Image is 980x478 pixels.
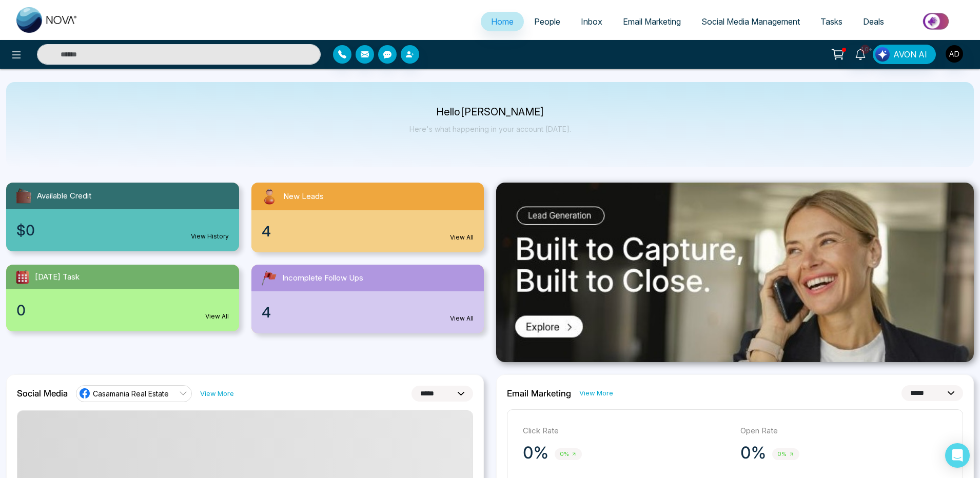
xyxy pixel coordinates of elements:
span: New Leads [283,191,324,203]
img: availableCredit.svg [14,187,33,205]
span: 4 [262,302,271,323]
a: Social Media Management [691,12,810,31]
img: Market-place.gif [899,10,974,33]
a: People [524,12,571,31]
img: newLeads.svg [260,187,279,206]
img: . [496,183,974,362]
span: Available Credit [37,190,91,202]
span: [DATE] Task [35,271,80,283]
p: Here's what happening in your account [DATE]. [409,125,571,133]
span: Home [491,16,514,27]
a: Tasks [810,12,853,31]
span: Email Marketing [623,16,681,27]
a: Incomplete Follow Ups4View All [245,265,491,333]
img: Lead Flow [875,47,890,62]
span: 0% [555,448,582,460]
button: AVON AI [873,45,936,64]
p: 0% [740,443,766,463]
span: AVON AI [893,48,927,61]
span: Casamania Real Estate [93,389,169,399]
span: Social Media Management [701,16,800,27]
span: Incomplete Follow Ups [282,272,363,284]
a: Home [481,12,524,31]
h2: Social Media [17,388,68,399]
span: 10+ [860,45,870,54]
a: View History [191,232,229,241]
a: View More [200,389,234,399]
a: View All [205,312,229,321]
span: Tasks [820,16,842,27]
a: Inbox [571,12,613,31]
img: followUps.svg [260,269,278,287]
h2: Email Marketing [507,388,571,399]
a: Email Marketing [613,12,691,31]
a: 10+ [848,45,873,63]
span: 4 [262,221,271,242]
p: Open Rate [740,425,948,437]
a: Deals [853,12,894,31]
a: View More [579,388,613,398]
span: Inbox [581,16,602,27]
img: Nova CRM Logo [16,7,78,33]
p: Click Rate [523,425,730,437]
span: People [534,16,560,27]
span: Deals [863,16,884,27]
p: 0% [523,443,548,463]
img: User Avatar [946,45,963,63]
img: todayTask.svg [14,269,31,285]
a: View All [450,233,474,242]
span: 0 [16,300,26,321]
a: New Leads4View All [245,183,491,252]
span: 0% [772,448,799,460]
div: Open Intercom Messenger [945,443,970,468]
span: $0 [16,220,35,241]
a: View All [450,314,474,323]
p: Hello [PERSON_NAME] [409,108,571,116]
